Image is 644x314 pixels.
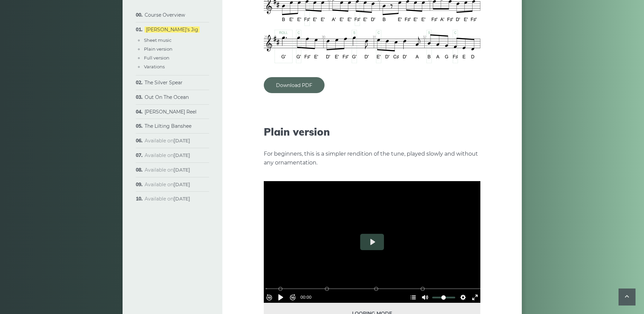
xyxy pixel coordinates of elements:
[145,12,185,18] a: Course Overview
[173,196,190,202] strong: [DATE]
[145,80,183,86] a: The Silver Spear
[145,181,190,188] span: Available on
[145,167,190,173] span: Available on
[145,123,191,129] a: The Lilting Banshee
[173,152,190,158] strong: [DATE]
[264,150,480,167] p: For beginners, this is a simpler rendition of the tune, played slowly and without any ornamentation.
[145,196,190,202] span: Available on
[173,138,190,144] strong: [DATE]
[145,109,197,115] a: [PERSON_NAME] Reel
[173,181,190,188] strong: [DATE]
[145,27,200,33] a: [PERSON_NAME]’s Jig
[264,126,480,138] h2: Plain version
[144,37,171,43] a: Sheet music
[144,46,172,52] a: Plain version
[173,167,190,173] strong: [DATE]
[264,77,325,93] a: Download PDF
[145,138,190,144] span: Available on
[145,152,190,158] span: Available on
[144,64,165,69] a: Varations
[145,94,189,100] a: Out On The Ocean
[144,55,169,60] a: Full version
